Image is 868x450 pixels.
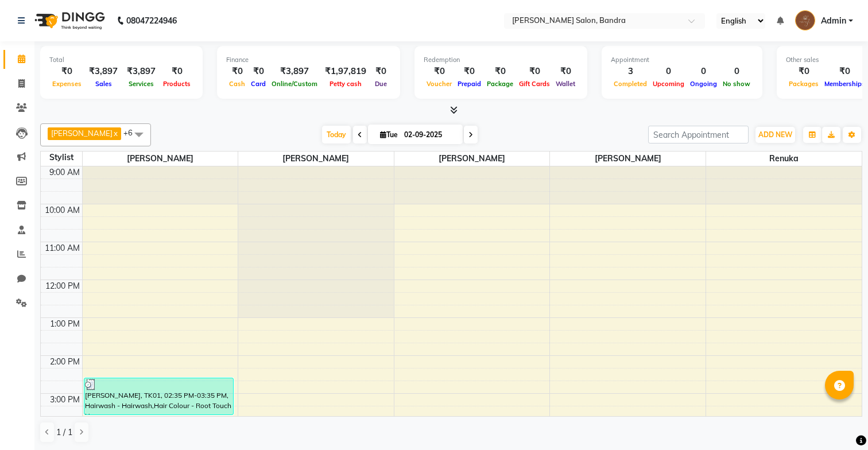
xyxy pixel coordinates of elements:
[424,55,578,65] div: Redemption
[484,65,516,78] div: ₹0
[126,80,157,88] span: Services
[160,65,193,78] div: ₹0
[687,80,720,88] span: Ongoing
[758,130,792,139] span: ADD NEW
[29,5,108,37] img: logo
[84,378,234,414] div: [PERSON_NAME], TK01, 02:35 PM-03:35 PM, Hairwash - Hairwash,Hair Colour - Root Touch Up
[226,65,248,78] div: ₹0
[42,242,82,254] div: 11:00 AM
[56,426,72,439] span: 1 / 1
[41,152,82,164] div: Stylist
[92,80,115,88] span: Sales
[84,65,122,78] div: ₹3,897
[48,394,82,406] div: 3:00 PM
[269,80,320,88] span: Online/Custom
[113,129,118,138] a: x
[126,5,177,37] b: 08047224946
[320,65,371,78] div: ₹1,97,819
[371,65,391,78] div: ₹0
[821,65,868,78] div: ₹0
[720,65,753,78] div: 0
[226,80,248,88] span: Cash
[48,356,82,368] div: 2:00 PM
[720,80,753,88] span: No show
[269,65,320,78] div: ₹3,897
[327,80,365,88] span: Petty cash
[611,80,650,88] span: Completed
[424,65,455,78] div: ₹0
[49,65,84,78] div: ₹0
[650,80,687,88] span: Upcoming
[42,204,82,216] div: 10:00 AM
[611,55,753,65] div: Appointment
[550,152,706,166] span: [PERSON_NAME]
[786,80,821,88] span: Packages
[83,152,238,166] span: [PERSON_NAME]
[786,65,821,78] div: ₹0
[394,152,550,166] span: [PERSON_NAME]
[122,65,160,78] div: ₹3,897
[795,10,815,30] img: Admin
[160,80,193,88] span: Products
[755,127,795,143] button: ADD NEW
[687,65,720,78] div: 0
[248,80,269,88] span: Card
[821,15,846,27] span: Admin
[372,80,390,88] span: Due
[820,404,857,439] iframe: chat widget
[424,80,455,88] span: Voucher
[821,80,868,88] span: Memberships
[322,126,351,143] span: Today
[706,152,862,166] span: Renuka
[516,80,553,88] span: Gift Cards
[401,126,458,143] input: 2025-09-02
[49,55,193,65] div: Total
[47,166,82,179] div: 9:00 AM
[123,128,141,137] span: +6
[516,65,553,78] div: ₹0
[51,129,113,138] span: [PERSON_NAME]
[611,65,650,78] div: 3
[377,130,401,139] span: Tue
[238,152,394,166] span: [PERSON_NAME]
[455,80,484,88] span: Prepaid
[484,80,516,88] span: Package
[226,55,391,65] div: Finance
[49,80,84,88] span: Expenses
[553,80,578,88] span: Wallet
[248,65,269,78] div: ₹0
[650,65,687,78] div: 0
[553,65,578,78] div: ₹0
[648,126,749,143] input: Search Appointment
[455,65,484,78] div: ₹0
[43,280,82,292] div: 12:00 PM
[48,318,82,330] div: 1:00 PM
